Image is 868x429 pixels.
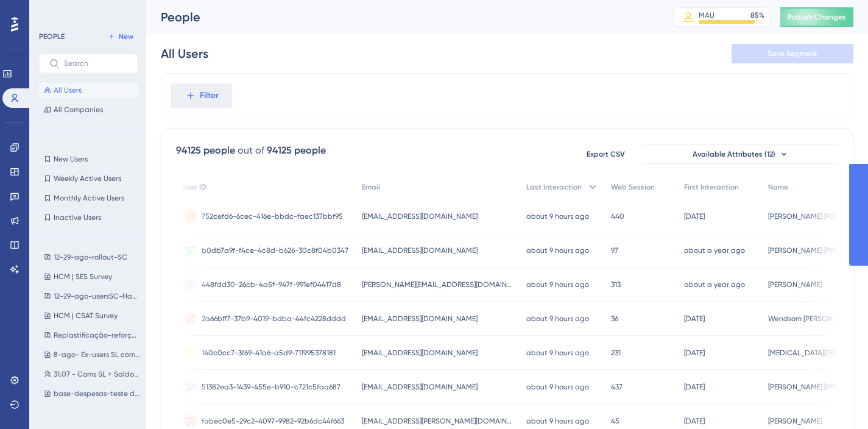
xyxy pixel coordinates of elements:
span: 36 [611,314,618,324]
time: about 9 hours ago [526,383,589,391]
span: 8-ago- Ex-users SL com SC habilitado [54,350,140,360]
span: base-despesas-teste de usabilidade [54,389,140,399]
span: 437 [611,382,623,392]
span: 31.07 - Coms SL + Saldo Caju [54,369,140,379]
span: 2a66bff7-37b9-4019-bdba-44fc4228dddd [202,314,346,324]
button: Available Attributes (12) [643,144,838,164]
span: [EMAIL_ADDRESS][DOMAIN_NAME] [362,211,478,221]
span: [EMAIL_ADDRESS][DOMAIN_NAME] [362,348,478,358]
time: about 9 hours ago [526,417,589,425]
button: New Users [39,152,138,166]
span: Export CSV [587,149,625,159]
input: Search [64,59,127,68]
time: [DATE] [684,383,705,391]
span: [PERSON_NAME][EMAIL_ADDRESS][DOMAIN_NAME] [362,280,514,289]
button: All Users [39,83,138,97]
span: Web Session [611,182,655,192]
span: [EMAIL_ADDRESS][DOMAIN_NAME] [362,246,478,255]
button: All Companies [39,102,138,117]
span: Weekly Active Users [54,174,121,183]
div: 94125 people [176,143,235,158]
span: 448fdd30-26cb-4a5f-947f-991ef04417d8 [202,280,341,289]
button: 12-29-ago-usersSC-Habilitado [39,289,145,303]
button: Weekly Active Users [39,171,138,186]
time: about 9 hours ago [526,246,589,255]
button: base-despesas-teste de usabilidade [39,386,145,401]
span: [PERSON_NAME] [768,416,822,426]
span: 51382ea3-1439-455e-b910-c721c5faa687 [202,382,340,392]
button: Save Segment [732,44,853,63]
span: Available Attributes (12) [693,149,775,159]
span: fabec0e5-29c2-4097-9982-92b6dc44f663 [202,416,344,426]
span: Replastificação-reforço-13-ago [54,330,140,340]
time: [DATE] [684,212,705,221]
time: [DATE] [684,314,705,323]
span: 97 [611,246,618,255]
span: 140c0cc7-3f69-41a6-a5d9-711995378181 [202,348,336,358]
span: [EMAIL_ADDRESS][DOMAIN_NAME] [362,382,478,392]
span: First Interaction [684,182,739,192]
span: 231 [611,348,621,358]
div: out of [238,143,264,158]
span: 12-29-ago-usersSC-Habilitado [54,291,140,301]
span: 12-29-ago-rollout-SC [54,252,127,262]
div: 85 % [750,10,764,20]
button: Replastificação-reforço-13-ago [39,328,145,342]
div: MAU [699,10,715,20]
div: PEOPLE [39,32,65,41]
span: All Companies [54,105,103,115]
button: 31.07 - Coms SL + Saldo Caju [39,367,145,381]
button: Filter [171,83,232,108]
span: All Users [54,85,82,95]
span: Last Interaction [526,182,582,192]
time: about 9 hours ago [526,280,589,289]
span: b0db7a9f-f4ce-4c8d-b626-30c8f04b0347 [202,246,348,255]
span: 752cefd6-6cec-416e-bbdc-faec137bbf95 [202,211,343,221]
span: [EMAIL_ADDRESS][DOMAIN_NAME] [362,314,478,324]
div: People [161,9,643,26]
button: Monthly Active Users [39,191,138,205]
time: about a year ago [684,280,745,289]
time: about 9 hours ago [526,349,589,357]
span: Inactive Users [54,213,101,222]
span: User ID [182,182,206,192]
button: Inactive Users [39,210,138,225]
button: HCM | CSAT Survey [39,308,145,323]
span: HCM | CSAT Survey [54,311,118,321]
span: New Users [54,154,88,164]
button: 12-29-ago-rollout-SC [39,250,145,264]
span: 313 [611,280,621,289]
span: HCM | SES Survey [54,272,112,282]
span: 45 [611,416,619,426]
button: New [104,29,138,44]
div: All Users [161,45,208,62]
div: 94125 people [267,143,326,158]
span: [EMAIL_ADDRESS][PERSON_NAME][DOMAIN_NAME] [362,416,514,426]
span: Monthly Active Users [54,193,124,203]
span: Publish Changes [788,12,846,22]
span: Filter [200,88,219,103]
time: about 9 hours ago [526,212,589,221]
time: [DATE] [684,417,705,425]
span: Name [768,182,788,192]
span: Save Segment [767,49,817,58]
button: HCM | SES Survey [39,269,145,284]
button: Export CSV [575,144,636,164]
button: Publish Changes [780,7,853,27]
iframe: UserGuiding AI Assistant Launcher [817,381,853,417]
span: New [119,32,133,41]
time: about a year ago [684,246,745,255]
button: 8-ago- Ex-users SL com SC habilitado [39,347,145,362]
time: about 9 hours ago [526,314,589,323]
time: [DATE] [684,349,705,357]
span: [PERSON_NAME] [768,280,822,289]
span: Email [362,182,380,192]
span: 440 [611,211,624,221]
